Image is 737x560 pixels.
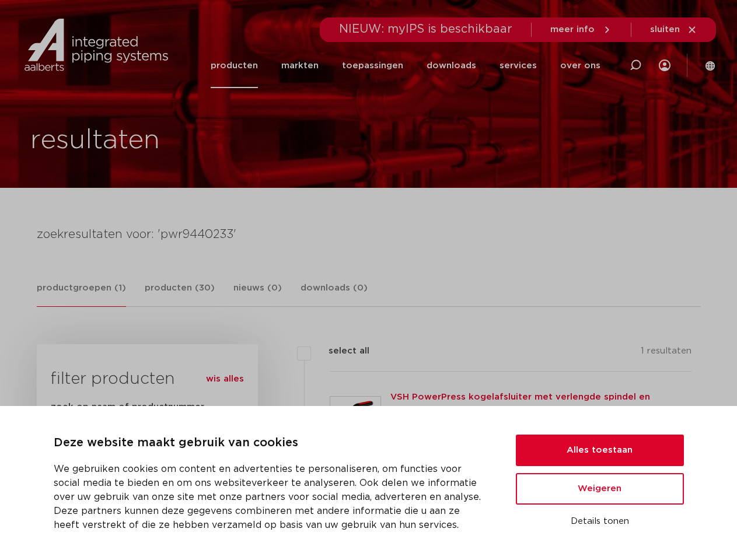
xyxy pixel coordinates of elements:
a: meer info [550,24,612,35]
label: select all [311,344,369,358]
a: producten [211,43,258,88]
button: Details tonen [516,512,684,531]
nav: Menu [211,43,600,88]
a: wis alles [206,372,244,386]
a: productgroepen (1) [37,281,126,307]
span: NIEUW: myIPS is beschikbaar [339,23,512,35]
p: 1 resultaten [641,344,691,362]
a: toepassingen [342,43,403,88]
a: nieuws (0) [233,281,282,306]
h4: zoekresultaten voor: 'pwr9440233' [37,225,701,244]
label: zoek op naam of productnummer [51,400,204,414]
button: Alles toestaan [516,435,684,466]
img: Thumbnail for VSH PowerPress kogelafsluiter met verlengde spindel en wartelaansluiting (2 x press) [330,397,380,447]
a: sluiten [650,24,697,35]
button: Weigeren [516,473,684,505]
a: producten (30) [145,281,215,306]
a: over ons [560,43,600,88]
span: meer info [550,25,595,34]
h1: resultaten [30,122,160,159]
span: sluiten [650,25,680,34]
h3: filter producten [51,367,244,391]
p: We gebruiken cookies om content en advertenties te personaliseren, om functies voor social media ... [54,462,488,532]
a: markten [281,43,319,88]
p: Deze website maakt gebruik van cookies [54,434,488,453]
a: downloads (0) [301,281,368,306]
a: services [500,43,537,88]
a: downloads [427,43,476,88]
a: VSH PowerPress kogelafsluiter met verlengde spindel en wartelaansluiting (2 x press) [390,393,650,415]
